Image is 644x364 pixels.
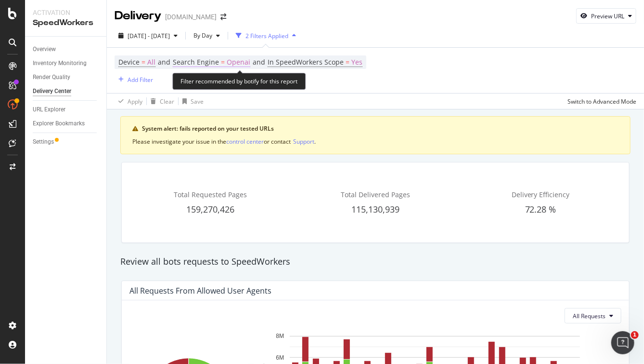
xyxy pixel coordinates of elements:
[226,137,264,146] div: control center
[525,203,556,215] span: 72.28 %
[179,94,204,109] button: Save
[118,57,140,67] span: Device
[512,190,570,199] span: Delivery Efficiency
[173,57,219,67] span: Search Engine
[576,8,636,24] button: Preview URL
[33,44,56,54] div: Overview
[142,124,618,133] div: System alert: fails reported on your tested URLs
[351,55,362,69] span: Yes
[276,333,284,340] text: 8M
[33,72,70,82] div: Render Quality
[631,331,639,339] span: 1
[132,137,618,146] div: Please investigate your issue in the or contact .
[115,94,142,109] button: Apply
[226,137,264,146] button: control center
[128,76,153,84] div: Add Filter
[33,119,85,129] div: Explorer Bookmarks
[341,190,410,199] span: Total Delivered Pages
[191,97,204,106] div: Save
[129,286,271,296] div: All Requests from Allowed User Agents
[174,190,247,199] span: Total Requested Pages
[33,17,99,28] div: SpeedWorkers
[120,116,631,154] div: warning banner
[33,105,100,115] a: URL Explorer
[567,97,636,106] div: Switch to Advanced Mode
[33,8,99,17] div: Activation
[33,44,100,54] a: Overview
[573,312,605,320] span: All Requests
[33,137,100,147] a: Settings
[190,28,224,43] button: By Day
[33,105,65,115] div: URL Explorer
[591,12,624,20] div: Preview URL
[564,94,636,109] button: Switch to Advanced Mode
[276,354,284,361] text: 6M
[116,256,635,268] div: Review all bots requests to SpeedWorkers
[611,331,634,354] iframe: Intercom live chat
[565,308,621,324] button: All Requests
[33,86,100,96] a: Delivery Center
[147,94,174,109] button: Clear
[232,28,300,43] button: 2 Filters Applied
[33,86,71,96] div: Delivery Center
[253,57,265,67] span: and
[147,55,155,69] span: All
[190,31,212,40] span: By Day
[33,119,100,129] a: Explorer Bookmarks
[346,57,349,67] span: =
[128,97,142,106] div: Apply
[165,12,217,22] div: [DOMAIN_NAME]
[268,57,344,67] span: In SpeedWorkers Scope
[172,73,306,90] div: Filter recommended by botify for this report
[128,32,170,40] span: [DATE] - [DATE]
[245,32,288,40] div: 2 Filters Applied
[115,74,153,85] button: Add Filter
[158,57,170,67] span: and
[160,97,174,106] div: Clear
[115,28,181,43] button: [DATE] - [DATE]
[33,137,54,147] div: Settings
[227,55,250,69] span: Openai
[33,58,100,68] a: Inventory Monitoring
[293,137,314,146] div: Support
[221,57,225,67] span: =
[115,8,161,24] div: Delivery
[220,13,226,20] div: arrow-right-arrow-left
[142,57,145,67] span: =
[293,137,314,146] button: Support
[351,203,399,215] span: 115,130,939
[33,72,100,82] a: Render Quality
[33,58,87,68] div: Inventory Monitoring
[186,203,234,215] span: 159,270,426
